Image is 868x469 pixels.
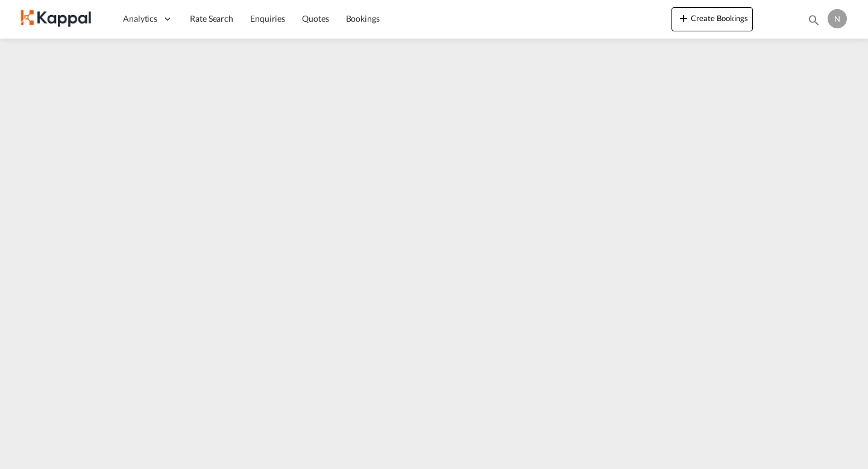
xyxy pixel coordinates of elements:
[302,13,329,24] span: Quotes
[828,9,847,28] div: N
[807,13,820,31] div: icon-magnify
[190,13,233,24] span: Rate Search
[250,13,285,24] span: Enquiries
[123,13,157,25] span: Analytics
[18,5,99,33] img: 0f34681048b711eea155d5ef7d76cbea.JPG
[346,13,380,24] span: Bookings
[807,13,820,27] md-icon: icon-magnify
[676,11,691,25] md-icon: icon-plus 400-fg
[671,7,753,31] button: icon-plus 400-fgCreate Bookings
